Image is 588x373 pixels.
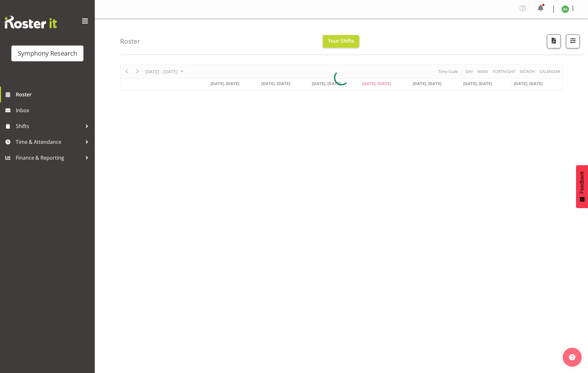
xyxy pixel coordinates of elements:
span: Finance & Reporting [16,153,82,162]
span: Your Shifts [328,37,354,44]
span: Inbox [16,106,92,115]
button: Feedback - Show survey [576,165,588,208]
button: Download a PDF of the roster according to the set date range. [547,34,561,48]
span: Time & Attendance [16,137,82,147]
img: Rosterit website logo [5,16,57,28]
span: Shifts [16,121,82,131]
button: Your Shifts [323,35,359,48]
span: Roster [16,90,92,99]
span: Feedback [579,171,585,193]
img: help-xxl-2.png [569,354,575,360]
img: ange-steiger11422.jpg [561,5,569,13]
div: Symphony Research [18,49,77,58]
button: Filter Shifts [566,34,580,48]
h4: Roster [120,38,140,45]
